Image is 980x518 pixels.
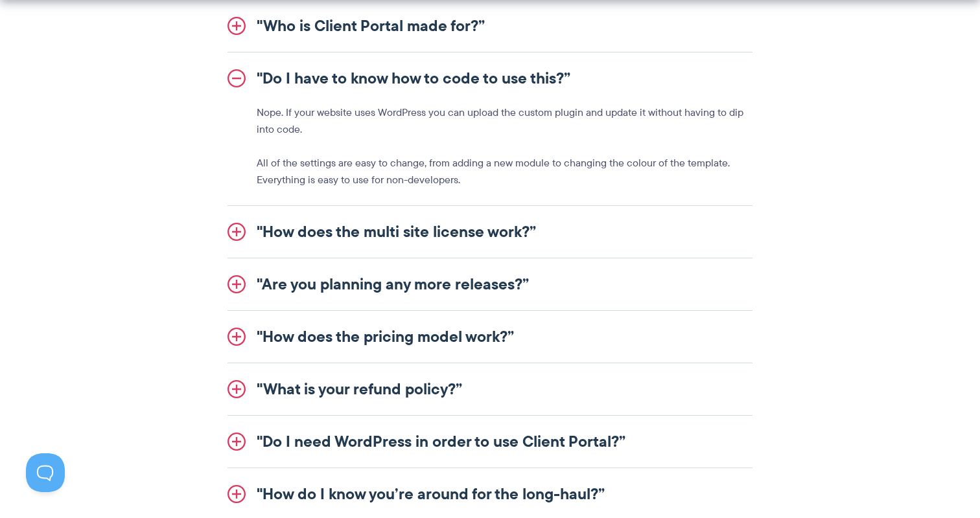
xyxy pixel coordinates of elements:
a: "How does the pricing model work?” [227,311,752,363]
p: All of the settings are easy to change, from adding a new module to changing the colour of the te... [257,155,752,188]
a: "Do I need WordPress in order to use Client Portal?” [227,416,752,467]
a: "Do I have to know how to code to use this?” [227,52,752,104]
p: Nope. If your website uses WordPress you can upload the custom plugin and update it without havin... [257,104,752,138]
iframe: Toggle Customer Support [26,453,65,492]
a: "How does the multi site license work?” [227,206,752,258]
a: "Are you planning any more releases?” [227,258,752,310]
a: "What is your refund policy?” [227,363,752,415]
